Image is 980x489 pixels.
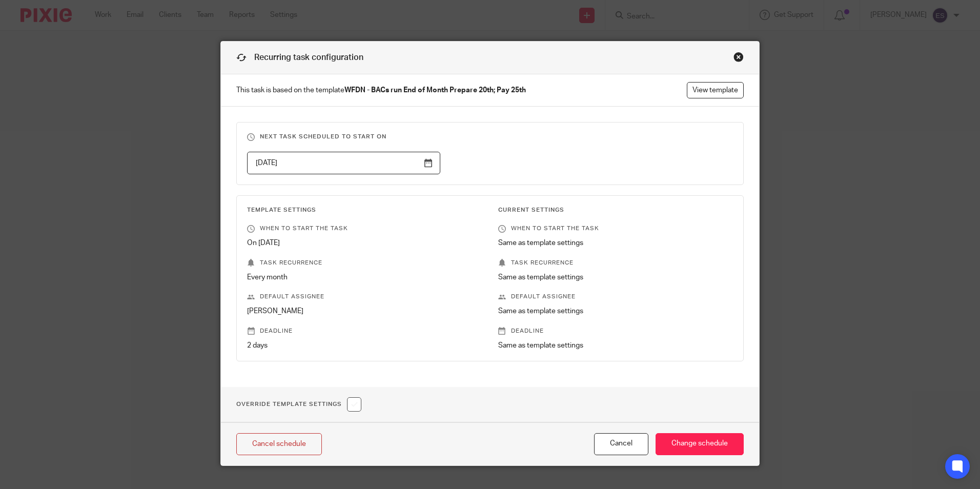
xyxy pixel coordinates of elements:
[687,82,744,98] a: View template
[247,133,733,141] h3: Next task scheduled to start on
[344,87,526,94] strong: WFDN - BACs run End of Month Prepare 20th; Pay 25th
[236,433,322,455] a: Cancel schedule
[247,225,482,233] p: When to start the task
[498,327,733,335] p: Deadline
[733,52,744,62] div: Close this dialog window
[247,272,482,282] p: Every month
[236,85,526,95] span: This task is based on the template
[498,340,733,351] p: Same as template settings
[498,272,733,282] p: Same as template settings
[247,340,482,351] p: 2 days
[498,293,733,301] p: Default assignee
[498,206,733,214] h3: Current Settings
[247,238,482,248] p: On [DATE]
[498,238,733,248] p: Same as template settings
[236,397,361,412] h1: Override Template Settings
[236,52,363,64] h1: Recurring task configuration
[247,327,482,335] p: Deadline
[498,306,733,316] p: Same as template settings
[247,306,482,316] p: [PERSON_NAME]
[594,433,648,455] button: Cancel
[498,225,733,233] p: When to start the task
[247,259,482,267] p: Task recurrence
[247,293,482,301] p: Default assignee
[247,206,482,214] h3: Template Settings
[656,433,744,455] input: Change schedule
[498,259,733,267] p: Task recurrence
